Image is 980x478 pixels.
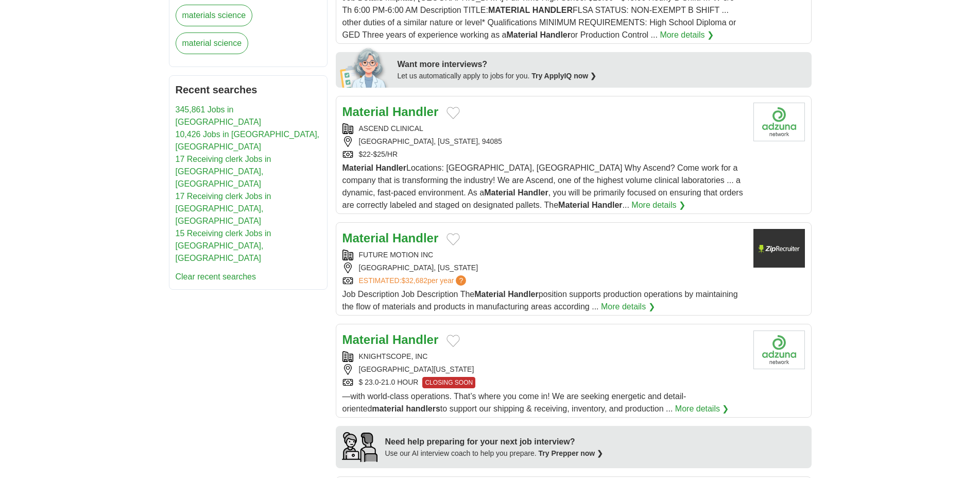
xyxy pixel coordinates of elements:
div: Use our AI interview coach to help you prepare. [385,448,604,459]
strong: Handler [592,201,623,209]
div: [GEOGRAPHIC_DATA], [US_STATE] [342,262,745,273]
strong: Handler [540,30,571,39]
div: FUTURE MOTION INC [342,250,745,260]
strong: material [372,404,403,413]
a: Clear recent searches [176,272,256,281]
div: [GEOGRAPHIC_DATA], [US_STATE], 94085 [342,136,745,147]
strong: Handler [375,163,406,172]
a: 15 Receiving clerk Jobs in [GEOGRAPHIC_DATA], [GEOGRAPHIC_DATA] [176,229,271,262]
a: Material Handler [342,333,439,347]
strong: Material [484,188,515,197]
strong: Material [342,333,389,347]
div: $ 23.0-21.0 HOUR [342,377,745,388]
span: Job Description Job Description The position supports production operations by maintaining the fl... [342,290,738,311]
button: Add to favorite jobs [446,335,460,347]
span: $32,682 [401,276,427,285]
strong: Material [506,30,537,39]
a: More details ❯ [675,403,729,415]
div: Want more interviews? [398,58,805,71]
strong: MATERIAL [488,6,530,14]
a: materials science [176,5,253,26]
strong: handlers [406,404,440,413]
a: Try ApplyIQ now ❯ [531,72,596,80]
div: Let us automatically apply to jobs for you. [398,71,805,81]
strong: Handler [518,188,548,197]
a: 345,861 Jobs in [GEOGRAPHIC_DATA] [176,105,262,126]
a: More details ❯ [631,199,685,211]
strong: Material [342,105,389,119]
a: Try Prepper now ❯ [539,449,604,457]
a: material science [176,32,249,54]
div: [GEOGRAPHIC_DATA][US_STATE] [342,364,745,375]
img: apply-iq-scientist.png [340,46,390,88]
span: CLOSING SOON [422,377,475,388]
span: ? [456,275,466,286]
div: $22-$25/HR [342,149,745,160]
a: ESTIMATED:$32,682per year? [359,275,469,286]
strong: Handler [392,105,438,119]
a: 17 Receiving clerk Jobs in [GEOGRAPHIC_DATA], [GEOGRAPHIC_DATA] [176,155,271,188]
strong: Handler [508,290,539,299]
a: Material Handler [342,105,439,119]
button: Add to favorite jobs [446,107,460,119]
span: Locations: [GEOGRAPHIC_DATA], [GEOGRAPHIC_DATA] Why Ascend? Come work for a company that is trans... [342,163,743,209]
strong: Material [342,231,389,245]
a: More details ❯ [601,301,655,313]
strong: Handler [392,231,438,245]
strong: Material [342,163,373,172]
a: 17 Receiving clerk Jobs in [GEOGRAPHIC_DATA], [GEOGRAPHIC_DATA] [176,192,271,225]
h2: Recent searches [176,82,321,97]
img: Company logo [753,229,805,268]
strong: HANDLER [532,6,573,14]
img: Company logo [753,103,805,141]
strong: Material [474,290,505,299]
strong: Handler [392,333,438,347]
button: Add to favorite jobs [446,233,460,245]
a: 10,426 Jobs in [GEOGRAPHIC_DATA], [GEOGRAPHIC_DATA] [176,130,320,151]
img: Company logo [753,331,805,369]
a: More details ❯ [660,29,714,41]
span: —with world-class operations. That’s where you come in! We are seeking energetic and detail-orien... [342,392,686,413]
a: Material Handler [342,231,439,245]
strong: Material [558,201,589,209]
div: KNIGHTSCOPE, INC [342,351,745,362]
div: ASCEND CLINICAL [342,123,745,134]
div: Need help preparing for your next job interview? [385,436,604,448]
